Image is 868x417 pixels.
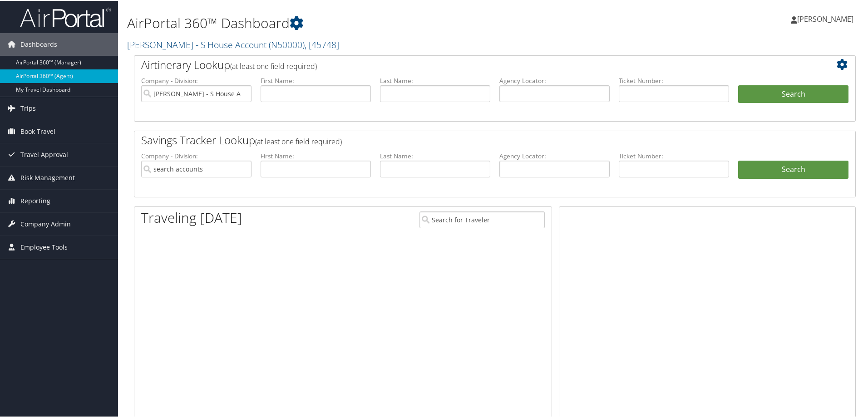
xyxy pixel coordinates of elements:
[419,211,545,227] input: Search for Traveler
[20,142,68,165] span: Travel Approval
[230,60,317,70] span: (at least one field required)
[499,151,610,160] label: Agency Locator:
[791,5,863,32] a: [PERSON_NAME]
[127,38,339,50] a: [PERSON_NAME] - S House Account
[20,166,75,188] span: Risk Management
[20,212,71,235] span: Company Admin
[269,38,305,50] span: ( N50000 )
[380,75,490,84] label: Last Name:
[738,84,848,103] button: Search
[127,13,617,32] h1: AirPortal 360™ Dashboard
[141,132,789,147] h2: Savings Tracker Lookup
[255,136,342,146] span: (at least one field required)
[141,151,252,160] label: Company - Division:
[20,119,55,142] span: Book Travel
[141,207,242,226] h1: Traveling [DATE]
[141,75,252,84] label: Company - Division:
[619,151,729,160] label: Ticket Number:
[20,235,68,258] span: Employee Tools
[797,13,853,23] span: [PERSON_NAME]
[305,38,339,50] span: , [ 45748 ]
[141,56,789,72] h2: Airtinerary Lookup
[20,32,57,55] span: Dashboards
[261,151,371,160] label: First Name:
[380,151,490,160] label: Last Name:
[20,6,111,27] img: airportal-logo.png
[499,75,610,84] label: Agency Locator:
[261,75,371,84] label: First Name:
[738,160,848,178] a: Search
[20,189,50,211] span: Reporting
[20,96,36,119] span: Trips
[619,75,729,84] label: Ticket Number:
[141,160,252,177] input: search accounts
